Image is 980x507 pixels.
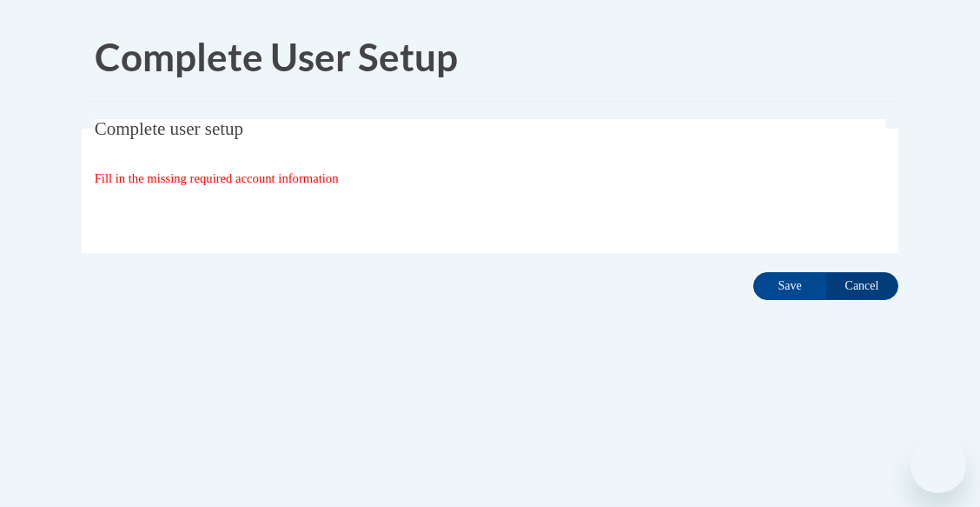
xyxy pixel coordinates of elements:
input: Save [753,272,826,300]
iframe: Button to launch messaging window [910,437,966,493]
input: Cancel [825,272,898,300]
span: Complete User Setup [95,34,458,79]
span: Complete user setup [95,118,243,139]
span: Fill in the missing required account information [95,171,339,185]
